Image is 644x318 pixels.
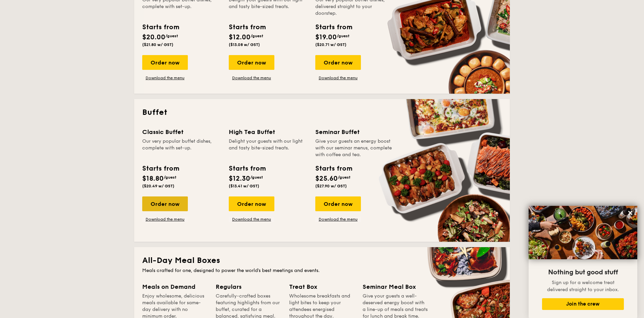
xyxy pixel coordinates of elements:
[142,282,208,291] div: Meals on Demand
[338,175,351,180] span: /guest
[142,75,188,81] a: Download the menu
[337,34,350,38] span: /guest
[315,164,352,174] div: Starts from
[142,127,221,137] div: Classic Buffet
[548,268,618,276] span: Nothing but good stuff
[142,217,188,222] a: Download the menu
[142,196,188,211] div: Order now
[315,33,337,41] span: $19.00
[142,55,188,70] div: Order now
[229,33,251,41] span: $12.00
[315,196,361,211] div: Order now
[315,175,338,183] span: $25.60
[229,164,265,174] div: Starts from
[229,75,274,81] a: Download the menu
[547,280,619,292] span: Sign up for a welcome treat delivered straight to your inbox.
[142,107,502,118] h2: Buffet
[315,55,361,70] div: Order now
[142,184,174,188] span: ($20.49 w/ GST)
[625,208,636,218] button: Close
[315,22,352,32] div: Starts from
[165,34,178,38] span: /guest
[229,217,274,222] a: Download the menu
[142,255,502,266] h2: All-Day Meal Boxes
[229,175,250,183] span: $12.30
[229,22,265,32] div: Starts from
[142,22,179,32] div: Starts from
[529,206,637,259] img: DSC07876-Edit02-Large.jpeg
[229,42,260,47] span: ($13.08 w/ GST)
[229,196,274,211] div: Order now
[315,217,361,222] a: Download the menu
[142,138,221,158] div: Our very popular buffet dishes, complete with set-up.
[142,175,164,183] span: $18.80
[315,42,346,47] span: ($20.71 w/ GST)
[229,138,307,158] div: Delight your guests with our light and tasty bite-sized treats.
[542,298,624,310] button: Join the crew
[142,164,179,174] div: Starts from
[229,55,274,70] div: Order now
[229,127,307,137] div: High Tea Buffet
[142,33,165,41] span: $20.00
[251,34,263,38] span: /guest
[315,127,394,137] div: Seminar Buffet
[164,175,176,180] span: /guest
[315,184,347,188] span: ($27.90 w/ GST)
[315,75,361,81] a: Download the menu
[250,175,263,180] span: /guest
[289,282,355,291] div: Treat Box
[216,282,281,291] div: Regulars
[142,267,502,274] div: Meals crafted for one, designed to power the world's best meetings and events.
[315,138,394,158] div: Give your guests an energy boost with our seminar menus, complete with coffee and tea.
[363,282,428,291] div: Seminar Meal Box
[229,184,259,188] span: ($13.41 w/ GST)
[142,42,173,47] span: ($21.80 w/ GST)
